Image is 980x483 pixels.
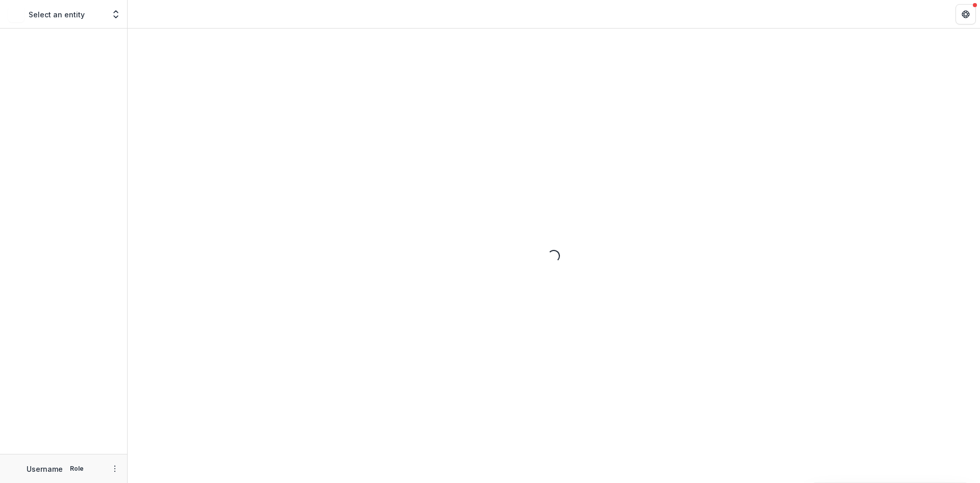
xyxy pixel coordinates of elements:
button: Get Help [955,4,976,24]
button: More [109,463,121,475]
p: Role [67,464,87,473]
button: Open entity switcher [109,4,123,24]
p: Select an entity [29,9,85,20]
p: Username [27,464,63,474]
